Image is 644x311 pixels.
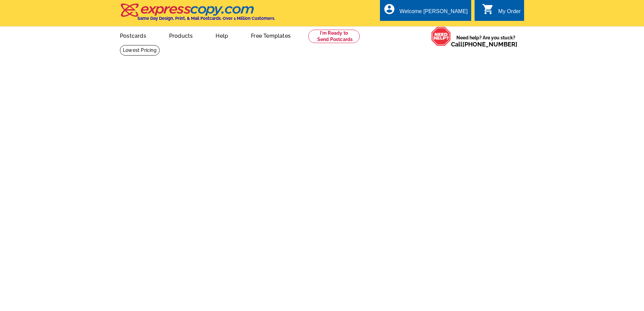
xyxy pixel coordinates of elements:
img: help [431,27,451,46]
span: Need help? Are you stuck? [451,34,521,48]
a: shopping_cart My Order [482,7,521,16]
i: shopping_cart [482,3,494,15]
span: Call [451,41,517,48]
h4: Same Day Design, Print, & Mail Postcards. Over 1 Million Customers. [137,16,275,21]
div: Welcome [PERSON_NAME] [399,8,468,18]
a: Free Templates [240,27,301,43]
a: Products [158,27,204,43]
a: [PHONE_NUMBER] [462,41,517,48]
a: Postcards [109,27,157,43]
div: My Order [498,8,521,18]
a: Same Day Design, Print, & Mail Postcards. Over 1 Million Customers. [120,8,275,21]
a: Help [205,27,239,43]
i: account_circle [383,3,395,15]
